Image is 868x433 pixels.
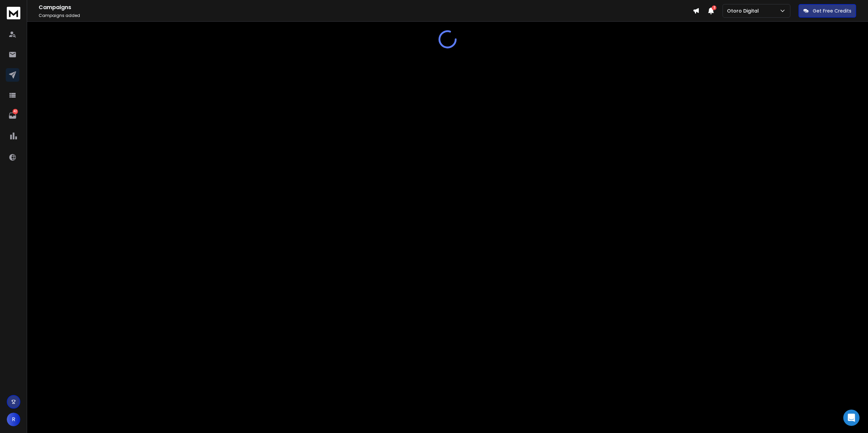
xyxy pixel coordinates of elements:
[7,413,20,426] button: R
[813,7,851,14] p: Get Free Credits
[727,7,762,14] p: Otoro Digital
[6,109,19,122] a: 42
[712,5,716,10] span: 2
[843,410,860,426] div: Open Intercom Messenger
[39,3,693,12] h1: Campaigns
[798,4,856,18] button: Get Free Credits
[7,7,20,19] img: logo
[39,13,693,18] p: Campaigns added
[13,109,18,114] p: 42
